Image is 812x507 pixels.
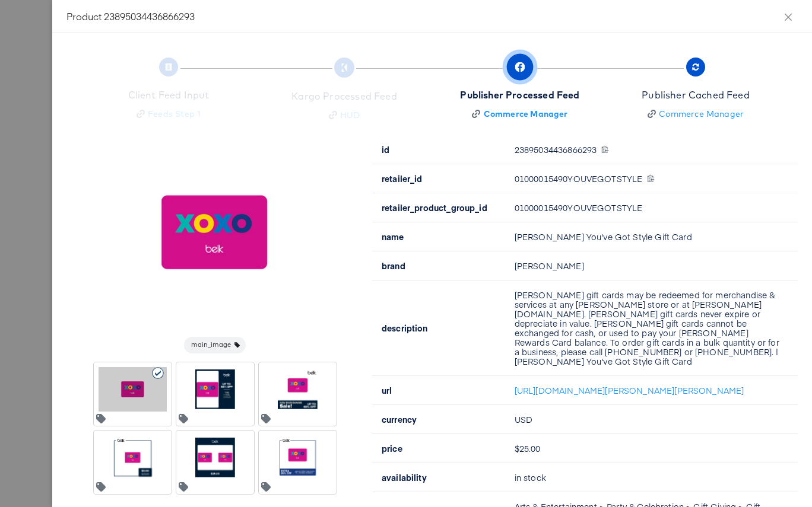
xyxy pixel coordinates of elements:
td: [PERSON_NAME] You've Got Style Gift Card [505,222,798,251]
b: brand [382,260,405,272]
div: Product 23895034436866293 [66,9,798,23]
button: Publisher Processed FeedCommerce Manager [427,47,613,134]
b: currency [382,413,417,425]
td: [PERSON_NAME] gift cards may be redeemed for merchandise & services at any [PERSON_NAME] store or... [505,280,798,376]
b: retailer_id [382,173,423,184]
b: availability [382,471,427,483]
td: USD [505,405,798,434]
div: Publisher Cached Feed [642,88,750,102]
a: Commerce Manager [460,108,579,120]
div: Publisher Processed Feed [460,88,579,102]
td: in stock [505,463,798,492]
span: close [784,12,793,22]
b: id [382,144,389,155]
td: 01000015490YOUVEGOTSTYLE [505,193,798,222]
b: price [382,442,402,454]
div: 01000015490YOUVEGOTSTYLE [515,174,784,183]
td: $25.00 [505,434,798,463]
button: Publisher Cached FeedCommerce Manager [603,47,788,134]
a: Commerce Manager [642,108,750,120]
b: name [382,231,404,243]
div: Commerce Manager [484,108,568,120]
td: [PERSON_NAME] [505,251,798,280]
a: [URL][DOMAIN_NAME][PERSON_NAME][PERSON_NAME] [515,384,744,396]
span: main_image [184,340,246,350]
div: Commerce Manager [659,108,744,120]
div: 23895034436866293 [515,145,784,154]
b: url [382,384,392,396]
b: retailer_product_group_id [382,202,487,213]
b: description [382,322,428,334]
